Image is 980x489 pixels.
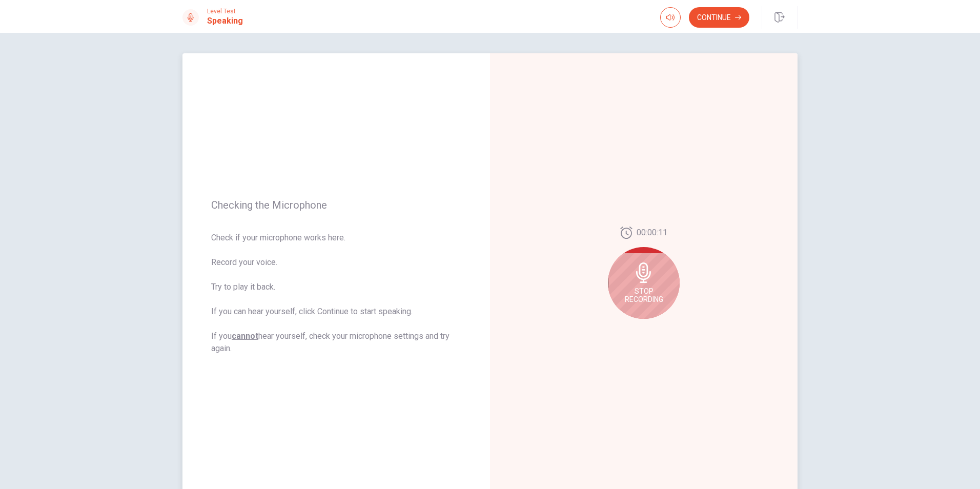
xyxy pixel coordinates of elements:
u: cannot [232,331,258,341]
button: Continue [689,7,749,28]
span: Level Test [207,8,243,15]
h1: Speaking [207,15,243,27]
div: Stop Recording [608,247,680,319]
span: Stop Recording [625,287,663,303]
span: 00:00:11 [637,227,667,239]
span: Check if your microphone works here. Record your voice. Try to play it back. If you can hear your... [211,232,461,355]
span: Checking the Microphone [211,199,461,211]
